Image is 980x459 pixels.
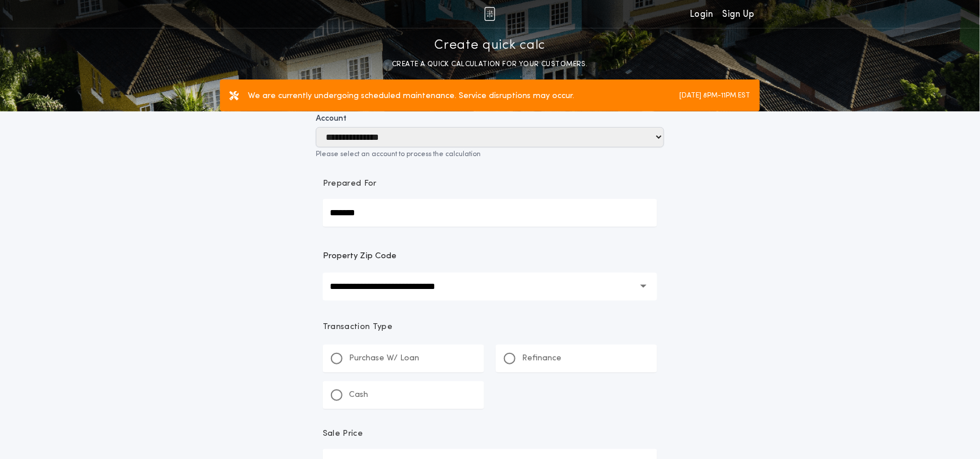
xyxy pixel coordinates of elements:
[435,37,546,55] p: Create quick calc
[349,389,368,401] p: Cash
[323,178,377,190] p: Prepared For
[248,91,574,102] label: We are currently undergoing scheduled maintenance. Service disruptions may occur.
[323,321,657,333] p: Transaction Type
[522,353,561,364] p: Refinance
[484,7,495,21] img: img
[392,59,588,70] p: CREATE A QUICK CALCULATION FOR YOUR CUSTOMERS.
[680,91,751,100] label: [DATE] 8PM-11PM EST
[323,250,397,263] label: Property Zip Code
[349,353,419,364] p: Purchase W/ Loan
[316,113,664,125] label: Account
[323,199,657,227] input: Prepared For
[323,428,363,440] p: Sale Price
[316,150,664,159] p: Please select an account to process the calculation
